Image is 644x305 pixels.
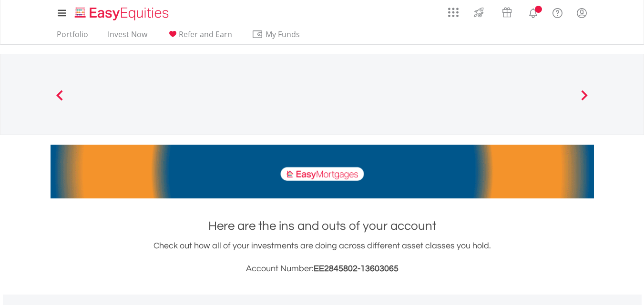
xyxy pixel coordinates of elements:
[51,217,594,235] h1: Here are the ins and outs of your account
[73,6,173,21] img: EasyEquities_Logo.png
[252,28,314,40] span: My Funds
[71,2,173,21] a: Home page
[51,145,594,198] img: EasyMortage Promotion Banner
[442,2,465,18] a: AppsGrid
[53,30,92,44] a: Portfolio
[499,5,515,20] img: vouchers-v2.svg
[545,2,570,21] a: FAQ's and Support
[448,7,459,18] img: grid-menu-icon.svg
[521,2,545,21] a: Notifications
[51,239,594,275] div: Check out how all of your investments are doing across different asset classes you hold.
[570,2,594,23] a: My Profile
[163,30,236,44] a: Refer and Earn
[314,264,399,273] span: EE2845802-13603065
[493,2,521,20] a: Vouchers
[471,5,487,20] img: thrive-v2.svg
[104,30,151,44] a: Invest Now
[179,29,232,39] span: Refer and Earn
[51,262,594,275] h3: Account Number:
